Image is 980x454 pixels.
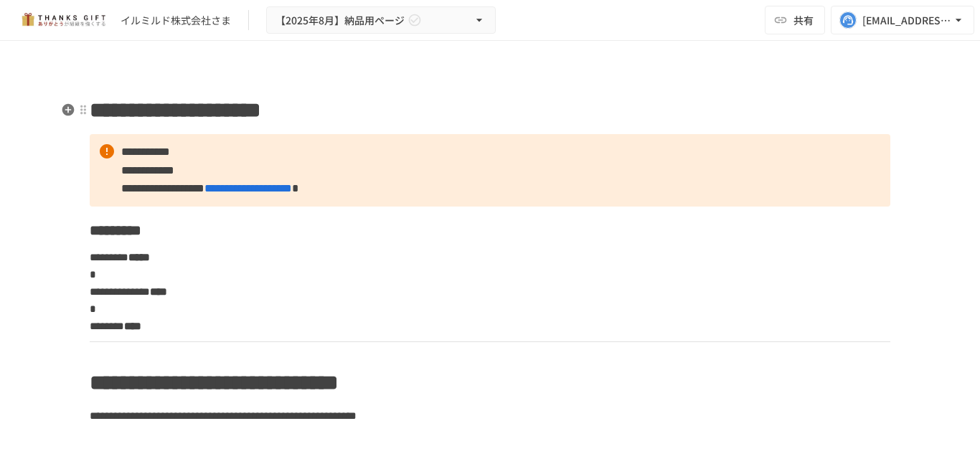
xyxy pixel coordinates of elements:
div: イルミルド株式会社さま [121,13,231,28]
button: 【2025年8月】納品用ページ [266,6,496,34]
img: mMP1OxWUAhQbsRWCurg7vIHe5HqDpP7qZo7fRoNLXQh [17,9,109,32]
button: [EMAIL_ADDRESS][DOMAIN_NAME] [831,6,974,34]
span: 【2025年8月】納品用ページ [275,11,405,29]
div: [EMAIL_ADDRESS][DOMAIN_NAME] [862,11,951,29]
button: 共有 [765,6,825,34]
span: 共有 [793,12,814,28]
